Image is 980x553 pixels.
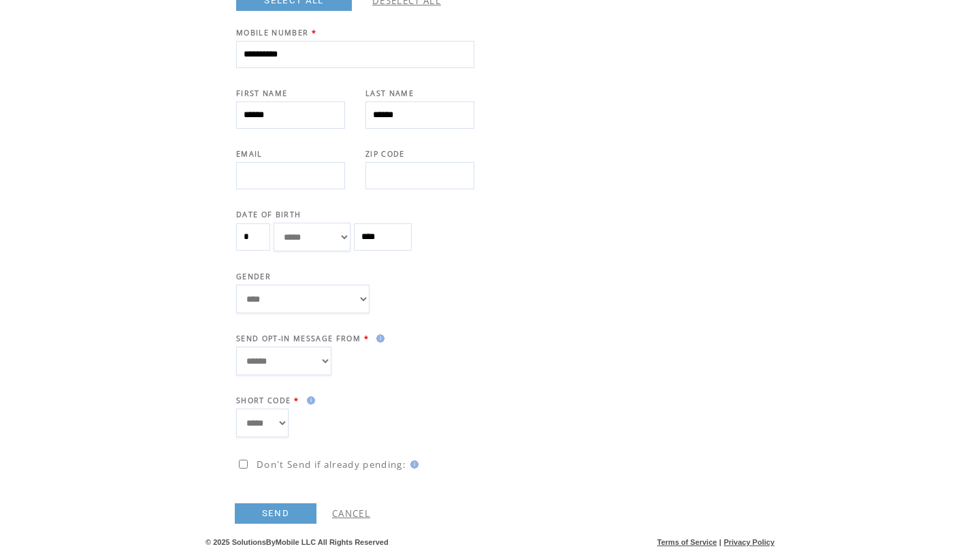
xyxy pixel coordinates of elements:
a: Privacy Policy [723,538,774,546]
span: SHORT CODE [236,396,291,405]
span: LAST NAME [365,89,414,98]
span: Don't Send if already pending: [257,458,406,471]
img: help.gif [372,334,385,343]
a: CANCEL [332,507,370,520]
span: | [719,538,721,546]
span: SEND OPT-IN MESSAGE FROM [236,334,361,343]
img: help.gif [406,460,419,469]
span: FIRST NAME [236,89,287,98]
span: DATE OF BIRTH [236,210,301,219]
span: © 2025 SolutionsByMobile LLC All Rights Reserved [206,538,389,546]
a: Terms of Service [657,538,717,546]
span: GENDER [236,272,271,281]
img: help.gif [303,396,315,405]
span: MOBILE NUMBER [236,28,308,37]
span: ZIP CODE [365,149,405,159]
span: EMAIL [236,149,263,159]
a: SEND [235,503,316,524]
